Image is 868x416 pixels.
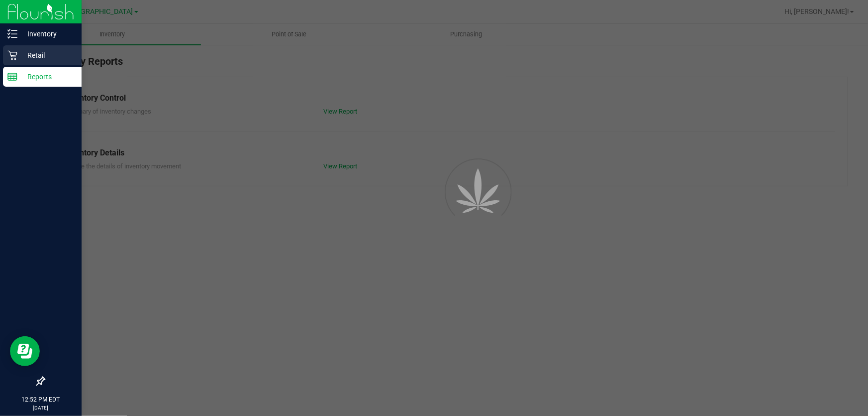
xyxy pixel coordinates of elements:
[4,404,77,412] p: [DATE]
[17,71,77,83] p: Reports
[17,28,77,40] p: Inventory
[7,50,17,60] inline-svg: Retail
[7,29,17,39] inline-svg: Inventory
[7,72,17,82] inline-svg: Reports
[17,49,77,61] p: Retail
[10,336,40,366] iframe: Resource center
[4,395,77,404] p: 12:52 PM EDT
